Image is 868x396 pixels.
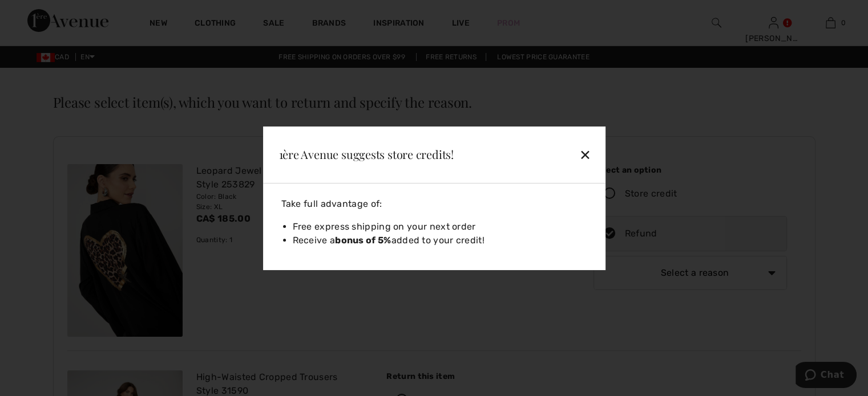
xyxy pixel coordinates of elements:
strong: bonus of 5% [335,235,391,246]
li: Receive a added to your credit! [293,234,592,247]
li: Free express shipping on your next order [293,220,592,234]
div: Take full advantage of: [277,197,592,211]
div: ✕ [522,142,596,166]
span: Chat [25,8,49,18]
h3: 1ère Avenue suggests store credits! [279,149,508,160]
